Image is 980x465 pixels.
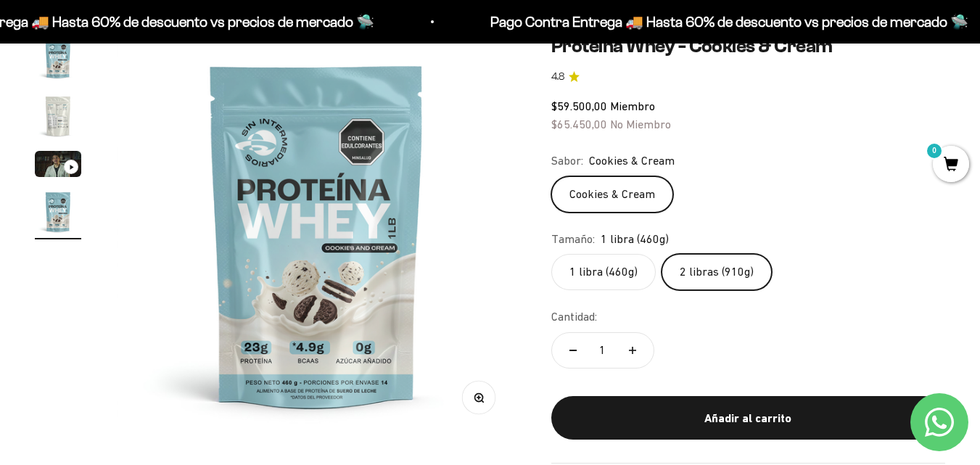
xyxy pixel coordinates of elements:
span: $65.450,00 [551,118,607,131]
img: Proteína Whey - Cookies & Cream [35,35,81,81]
button: Reducir cantidad [552,333,594,368]
button: Ir al artículo 2 [35,93,81,144]
span: 1 libra (460g) [601,230,669,249]
span: Miembro [610,99,655,112]
legend: Sabor: [551,152,583,170]
a: 4.84.8 de 5.0 estrellas [551,69,945,85]
label: Cantidad: [551,308,597,326]
p: Pago Contra Entrega 🚚 Hasta 60% de descuento vs precios de mercado 🛸 [489,10,967,33]
span: No Miembro [610,118,671,131]
span: $59.500,00 [551,99,607,112]
legend: Tamaño: [551,230,595,249]
img: Proteína Whey - Cookies & Cream [35,189,81,235]
div: Añadir al carrito [580,409,916,428]
a: 0 [933,157,969,173]
mark: 0 [926,142,943,160]
button: Añadir al carrito [551,396,945,440]
button: Aumentar cantidad [612,333,654,368]
button: Ir al artículo 1 [35,35,81,86]
button: Ir al artículo 3 [35,151,81,181]
button: Ir al artículo 4 [35,189,81,239]
span: 4.8 [551,69,564,85]
img: Proteína Whey - Cookies & Cream [35,93,81,139]
h1: Proteína Whey - Cookies & Cream [551,35,945,57]
span: Cookies & Cream [589,152,675,170]
img: Proteína Whey - Cookies & Cream [117,35,517,435]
